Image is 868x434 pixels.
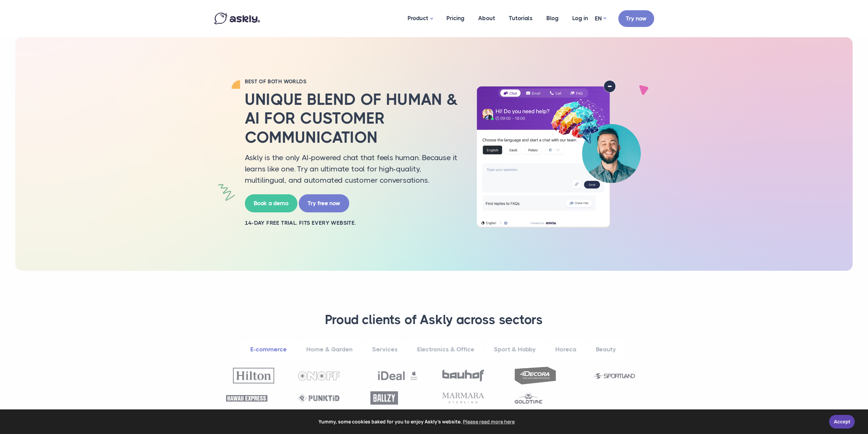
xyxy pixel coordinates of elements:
[595,14,606,24] a: EN
[297,340,362,359] a: Home & Garden
[299,194,349,212] a: Try free now
[363,340,407,359] a: Services
[440,2,471,35] a: Pricing
[298,372,339,380] img: OnOff
[462,417,516,427] a: learn more about cookies
[245,219,460,227] h2: 14-day free trial. Fits every website.
[540,2,565,35] a: Blog
[565,2,595,35] a: Log in
[546,340,585,359] a: Horeca
[223,312,646,328] h3: Proud clients of Askly across sectors
[594,373,635,379] img: Sportland
[618,10,654,27] a: Try now
[245,194,297,212] a: Book a demo
[502,2,540,35] a: Tutorials
[515,392,542,404] img: Goldtime
[370,391,398,405] img: Ballzy
[10,417,824,427] span: Yummy, some cookies baked for you to enjoy Askly's website.
[442,393,484,403] img: Marmara Sterling
[245,152,460,186] p: Askly is the only AI-powered chat that feels human. Because it learns like one. Try an ultimate t...
[587,340,625,359] a: Beauty
[471,2,502,35] a: About
[377,368,418,383] img: Ideal
[245,78,460,85] h2: BEST OF BOTH WORLDS
[214,13,260,24] img: Askly
[485,340,545,359] a: Sport & Hobby
[401,2,440,36] a: Product
[470,80,647,228] img: AI multilingual chat
[233,368,274,383] img: Hilton
[226,395,267,402] img: Hawaii Express
[241,340,296,359] a: E-commerce
[245,90,460,147] h2: Unique blend of human & AI for customer communication
[829,415,855,429] a: Accept
[442,369,484,382] img: Bauhof
[408,340,483,359] a: Electronics & Office
[298,394,339,403] img: Punktid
